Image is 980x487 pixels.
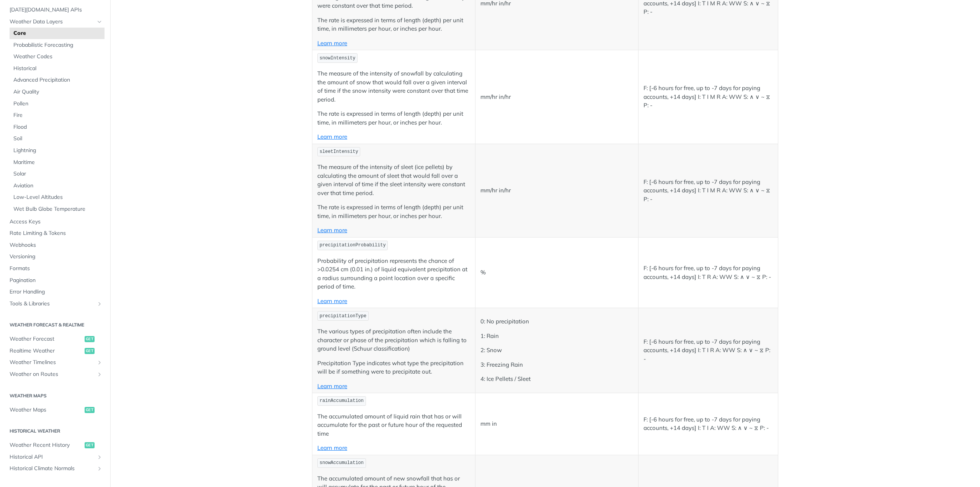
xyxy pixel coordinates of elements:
p: The measure of the intensity of snowfall by calculating the amount of snow that would fall over a... [317,69,470,104]
p: The measure of the intensity of sleet (ice pellets) by calculating the amount of sleet that would... [317,163,470,197]
span: [DATE][DOMAIN_NAME] APIs [10,6,103,14]
button: Hide subpages for Weather Data Layers [96,19,103,25]
p: The various types of precipitation often include the character or phase of the precipitation whic... [317,327,470,353]
a: Fire [10,110,105,121]
span: rainAccumulation [320,398,364,403]
span: Access Keys [10,218,103,226]
a: Error Handling [6,286,105,298]
p: The rate is expressed in terms of length (depth) per unit time, in millimeters per hour, or inche... [317,110,470,127]
a: Weather Forecastget [6,333,105,345]
a: Weather Data LayersHide subpages for Weather Data Layers [6,16,105,28]
a: Historical [10,63,105,74]
span: Webhooks [10,241,103,249]
span: Aviation [13,182,103,190]
p: mm/hr in/hr [480,186,633,195]
a: [DATE][DOMAIN_NAME] APIs [6,4,105,16]
p: % [480,268,633,277]
a: Core [10,28,105,39]
p: 1: Rain [480,332,633,341]
span: snowAccumulation [320,460,364,466]
span: Versioning [10,253,103,261]
a: Tools & LibrariesShow subpages for Tools & Libraries [6,298,105,310]
span: Weather Recent History [10,441,83,449]
a: Versioning [6,251,105,262]
p: F: [-6 hours for free, up to -7 days for paying accounts, +14 days] I: T I M R A: WW S: ∧ ∨ ~ ⧖ P: - [644,84,773,110]
a: Learn more [317,444,347,451]
p: 0: No precipitation [480,317,633,326]
a: Probabilistic Forecasting [10,39,105,51]
span: Lightning [13,147,103,154]
p: F: [-6 hours for free, up to -7 days for paying accounts, +14 days] I: T I A: WW S: ∧ ∨ ~ ⧖ P: - [644,415,773,433]
a: Weather Codes [10,51,105,62]
span: Weather Data Layers [10,18,95,26]
span: Historical API [10,453,95,461]
p: 2: Snow [480,346,633,355]
a: Formats [6,263,105,274]
button: Show subpages for Weather on Routes [96,371,103,377]
a: Rate Limiting & Tokens [6,228,105,239]
span: Realtime Weather [10,347,83,355]
p: Precipitation Type indicates what type the precipitation will be if something were to precipitate... [317,359,470,376]
p: F: [-6 hours for free, up to -7 days for paying accounts, +14 days] I: T I R A: WW S: ∧ ∨ ~ ⧖ P: - [644,338,773,364]
span: Weather Codes [13,53,103,61]
span: precipitationType [320,313,366,319]
a: Pollen [10,98,105,110]
a: Flood [10,121,105,133]
a: Historical Climate NormalsShow subpages for Historical Climate Normals [6,463,105,474]
span: Historical Climate Normals [10,465,95,472]
span: Weather on Routes [10,371,95,378]
p: The accumulated amount of liquid rain that has or will accumulate for the past or future hour of ... [317,412,470,438]
span: Formats [10,265,103,272]
span: Advanced Precipitation [13,76,103,84]
a: Advanced Precipitation [10,74,105,86]
span: Fire [13,112,103,119]
p: The rate is expressed in terms of length (depth) per unit time, in millimeters per hour, or inche... [317,16,470,33]
a: Webhooks [6,239,105,251]
p: F: [-6 hours for free, up to -7 days for paying accounts, +14 days] I: T I M R A: WW S: ∧ ∨ ~ ⧖ P: - [644,178,773,204]
a: Lightning [10,145,105,156]
a: Learn more [317,39,347,47]
span: snowIntensity [320,56,356,61]
a: Learn more [317,133,347,140]
span: Pollen [13,100,103,108]
button: Show subpages for Historical Climate Normals [96,466,103,472]
span: Solar [13,170,103,178]
a: Weather Mapsget [6,404,105,416]
p: 3: Freezing Rain [480,361,633,369]
p: 4: Ice Pellets / Sleet [480,375,633,384]
a: Solar [10,168,105,180]
span: get [85,348,95,354]
a: Low-Level Altitudes [10,192,105,203]
a: Learn more [317,226,347,234]
p: F: [-6 hours for free, up to -7 days for paying accounts, +14 days] I: T R A: WW S: ∧ ∨ ~ ⧖ P: - [644,264,773,281]
span: Historical [13,65,103,72]
span: get [85,336,95,342]
span: Air Quality [13,88,103,96]
span: Maritime [13,159,103,166]
span: precipitationProbability [320,243,386,248]
a: Pagination [6,275,105,286]
p: Probability of precipitation represents the chance of >0.0254 cm (0.01 in.) of liquid equivalent ... [317,257,470,291]
span: Weather Timelines [10,359,95,366]
span: Weather Forecast [10,335,83,343]
p: The rate is expressed in terms of length (depth) per unit time, in millimeters per hour, or inche... [317,203,470,220]
a: Learn more [317,382,347,390]
span: Low-Level Altitudes [13,193,103,201]
a: Air Quality [10,86,105,98]
a: Learn more [317,297,347,305]
a: Weather Recent Historyget [6,439,105,451]
span: Probabilistic Forecasting [13,41,103,49]
p: mm/hr in/hr [480,93,633,102]
span: Core [13,30,103,37]
span: Soil [13,135,103,143]
a: Soil [10,133,105,144]
a: Weather TimelinesShow subpages for Weather Timelines [6,357,105,368]
a: Realtime Weatherget [6,345,105,357]
h2: Historical Weather [6,428,105,435]
span: get [85,407,95,413]
span: Rate Limiting & Tokens [10,230,103,237]
span: get [85,442,95,448]
h2: Weather Maps [6,392,105,399]
span: Flood [13,123,103,131]
span: Weather Maps [10,406,83,414]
